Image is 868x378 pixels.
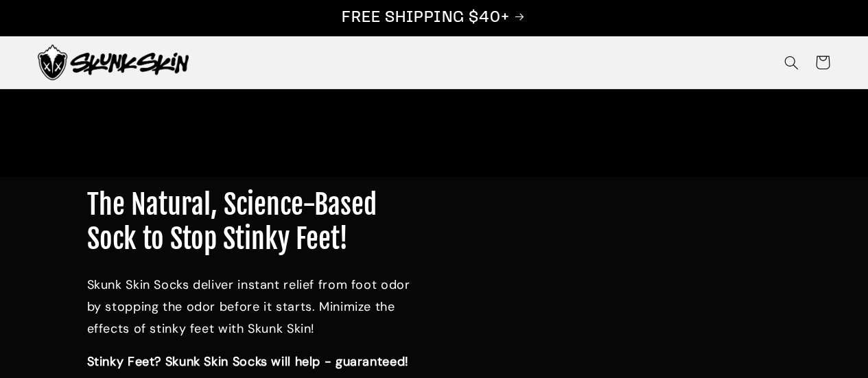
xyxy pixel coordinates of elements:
summary: Search [775,47,807,78]
span: Skunk Skin Socks deliver instant relief from foot odor by stopping the odor before it starts. Min... [87,276,410,336]
p: FREE SHIPPING $40+ [14,8,854,29]
img: Skunk Skin Anti-Odor Socks. [38,45,189,80]
h1: The Natural, Science-Based Sock to Stop Stinky Feet! [87,187,424,256]
span: Stinky Feet? Skunk Skin Socks will help - guaranteed! [87,353,409,370]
